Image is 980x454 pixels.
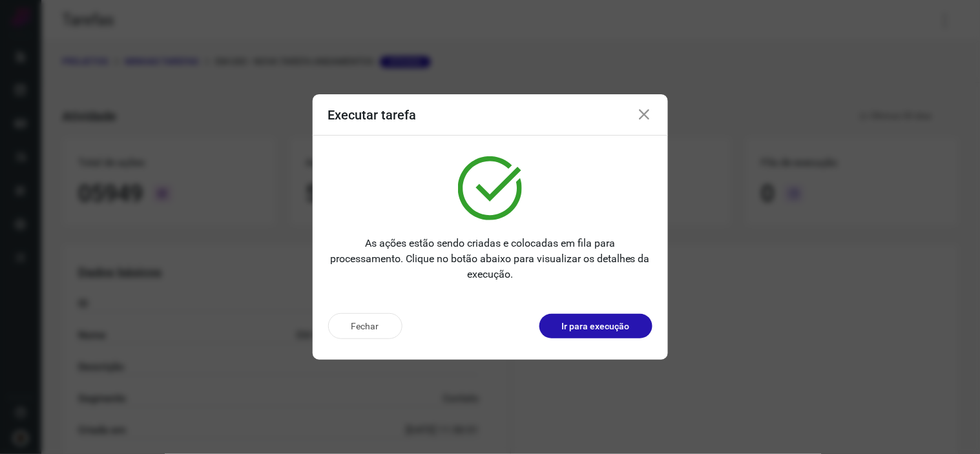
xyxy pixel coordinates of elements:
[328,313,402,339] button: Fechar
[328,107,417,123] h3: Executar tarefa
[562,320,630,333] p: Ir para execução
[458,156,522,220] img: verified.svg
[328,236,652,282] p: As ações estão sendo criadas e colocadas em fila para processamento. Clique no botão abaixo para ...
[539,314,652,338] button: Ir para execução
